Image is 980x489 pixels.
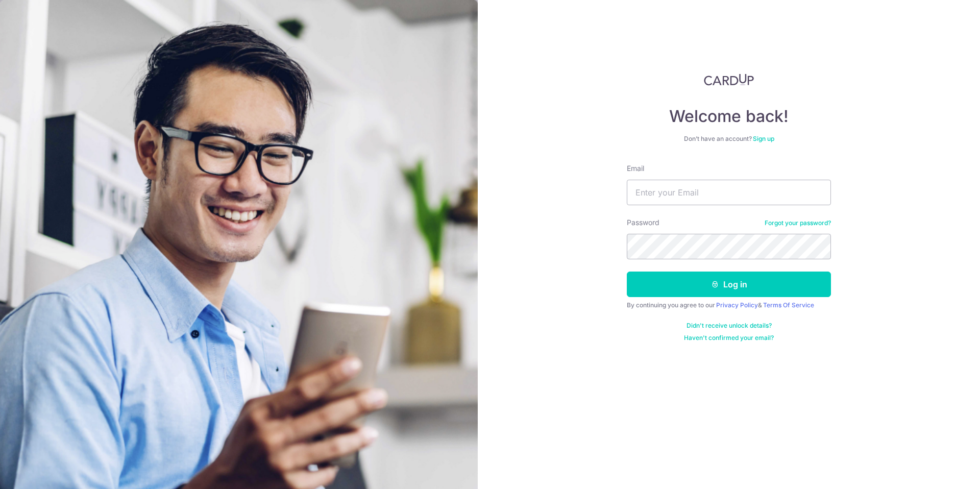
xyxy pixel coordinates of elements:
a: Haven't confirmed your email? [684,334,774,342]
input: Enter your Email [627,180,831,205]
img: CardUp Logo [704,74,754,86]
div: Don’t have an account? [627,135,831,143]
a: Didn't receive unlock details? [687,322,772,330]
div: By continuing you agree to our & [627,301,831,309]
button: Log in [627,272,831,297]
label: Password [627,217,659,228]
a: Terms Of Service [763,301,814,309]
a: Sign up [753,135,774,142]
label: Email [627,163,644,174]
a: Privacy Policy [716,301,758,309]
a: Forgot your password? [765,219,831,227]
h4: Welcome back! [627,106,831,127]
